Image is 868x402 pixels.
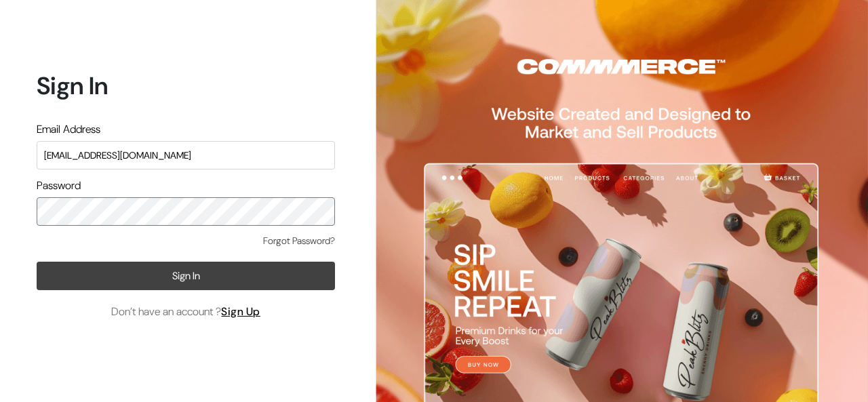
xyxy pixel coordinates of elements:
[111,304,260,320] span: Don’t have an account ?
[37,121,100,138] label: Email Address
[221,304,260,319] a: Sign Up
[37,262,335,290] button: Sign In
[37,178,81,194] label: Password
[37,71,335,100] h1: Sign In
[263,234,335,248] a: Forgot Password?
